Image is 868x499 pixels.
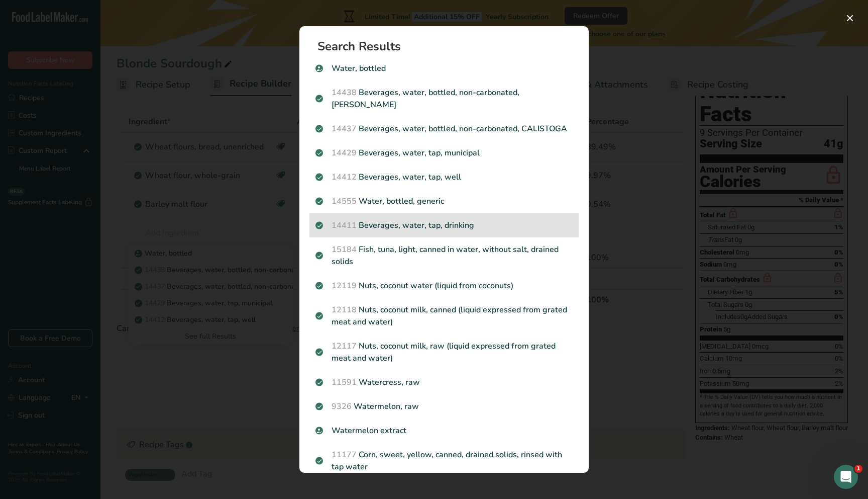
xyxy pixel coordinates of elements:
span: 14555 [332,196,357,207]
span: 14429 [332,147,357,158]
p: Nuts, coconut milk, raw (liquid expressed from grated meat and water) [315,340,573,364]
span: 11177 [332,449,357,460]
p: Beverages, water, bottled, non-carbonated, [PERSON_NAME] [315,87,573,111]
span: 14437 [332,123,357,134]
span: 9326 [332,401,352,412]
span: 14438 [332,87,357,98]
span: 15184 [332,244,357,255]
span: 14411 [332,220,357,231]
p: Beverages, water, tap, well [315,171,573,183]
p: Corn, sweet, yellow, canned, drained solids, rinsed with tap water [315,449,573,473]
p: Nuts, coconut milk, canned (liquid expressed from grated meat and water) [315,304,573,328]
p: Fish, tuna, light, canned in water, without salt, drained solids [315,243,573,268]
span: 11591 [332,377,357,388]
p: Beverages, water, bottled, non-carbonated, CALISTOGA [315,123,573,135]
p: Watermelon, raw [315,400,573,412]
span: 1 [854,465,862,473]
span: 12117 [332,341,357,352]
p: Water, bottled [315,62,573,74]
p: Nuts, coconut water (liquid from coconuts) [315,280,573,292]
p: Watercress, raw [315,376,573,388]
p: Water, bottled, generic [315,195,573,207]
span: 12118 [332,304,357,315]
iframe: Intercom live chat [834,465,858,489]
p: Beverages, water, tap, municipal [315,147,573,159]
span: 14412 [332,172,357,183]
p: Watermelon extract [315,425,573,437]
span: 12119 [332,280,357,291]
h1: Search Results [317,40,579,52]
p: Beverages, water, tap, drinking [315,219,573,231]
